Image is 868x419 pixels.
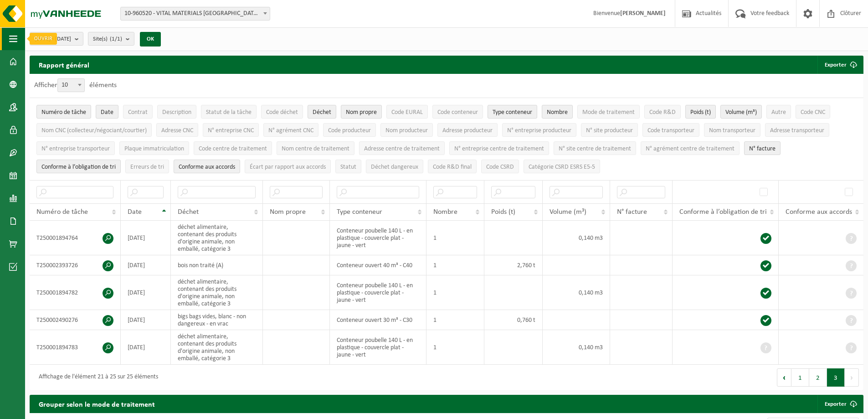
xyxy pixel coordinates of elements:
[647,127,694,134] span: Code transporteur
[366,160,423,173] button: Déchet dangereux : Activate to sort
[308,105,336,119] button: DéchetDéchet: Activate to sort
[171,255,263,275] td: bois non traité (A)
[41,127,147,134] span: Nom CNC (collecteur/négociant/courtier)
[328,127,371,134] span: Code producteur
[261,105,303,119] button: Code déchetCode déchet: Activate to sort
[507,127,571,134] span: N° entreprise producteur
[380,123,433,137] button: Nom producteurNom producteur: Activate to sort
[208,127,254,134] span: N° entreprise CNC
[559,145,631,152] span: N° site centre de traitement
[174,160,240,173] button: Conforme aux accords : Activate to sort
[720,105,762,119] button: Volume (m³)Volume (m³): Activate to sort
[484,255,543,275] td: 2,760 t
[330,330,426,365] td: Conteneur poubelle 140 L - en plastique - couvercle plat - jaune - vert
[140,32,161,47] button: OK
[335,160,361,173] button: StatutStatut: Activate to sort
[432,105,483,119] button: Code conteneurCode conteneur: Activate to sort
[199,145,267,152] span: Code centre de traitement
[270,208,306,216] span: Nom propre
[35,32,71,46] span: [DATE] - [DATE]
[582,109,635,116] span: Mode de traitement
[524,160,600,173] button: Catégorie CSRD ESRS E5-5Catégorie CSRD ESRS E5-5: Activate to sort
[30,32,83,46] button: [DATE] - [DATE]
[124,145,184,152] span: Plaque immatriculation
[744,141,781,155] button: N° factureN° facture: Activate to sort
[121,275,171,310] td: [DATE]
[330,221,426,255] td: Conteneur poubelle 140 L - en plastique - couvercle plat - jaune - vert
[120,7,270,21] span: 10-960520 - VITAL MATERIALS BELGIUM S.A. - TILLY
[437,109,478,116] span: Code conteneur
[426,330,484,365] td: 1
[41,145,110,152] span: N° entreprise transporteur
[171,275,263,310] td: déchet alimentaire, contenant des produits d'origine animale, non emballé, catégorie 3
[157,105,196,119] button: DescriptionDescription: Activate to sort
[30,275,121,310] td: T250001894782
[709,127,755,134] span: Nom transporteur
[809,368,827,387] button: 2
[128,208,142,216] span: Date
[827,368,845,387] button: 3
[171,310,263,330] td: bigs bags vides, blanc - non dangereux - en vrac
[313,109,331,116] span: Déchet
[620,10,666,17] strong: [PERSON_NAME]
[277,141,354,155] button: Nom centre de traitementNom centre de traitement: Activate to sort
[786,208,852,216] span: Conforme aux accords
[481,160,519,173] button: Code CSRDCode CSRD: Activate to sort
[791,368,809,387] button: 1
[817,56,863,74] button: Exporter
[646,145,734,152] span: N° agrément centre de traitement
[426,275,484,310] td: 1
[845,368,859,387] button: Next
[36,105,91,119] button: Numéro de tâcheNuméro de tâche: Activate to sort
[542,105,573,119] button: NombreNombre: Activate to sort
[685,105,716,119] button: Poids (t)Poids (t): Activate to sort
[30,395,164,413] h2: Grouper selon le mode de traitement
[771,109,786,116] span: Autre
[442,127,493,134] span: Adresse producteur
[491,208,515,216] span: Poids (t)
[110,36,122,42] count: (1/1)
[57,78,85,92] span: 10
[34,82,117,89] label: Afficher éléments
[330,275,426,310] td: Conteneur poubelle 140 L - en plastique - couvercle plat - jaune - vert
[426,310,484,330] td: 1
[162,109,191,116] span: Description
[543,330,611,365] td: 0,140 m3
[801,109,825,116] span: Code CNC
[282,145,349,152] span: Nom centre de traitement
[391,109,423,116] span: Code EURAL
[486,164,514,171] span: Code CSRD
[449,141,549,155] button: N° entreprise centre de traitementN° entreprise centre de traitement: Activate to sort
[337,208,382,216] span: Type conteneur
[428,160,477,173] button: Code R&D finalCode R&amp;D final: Activate to sort
[36,160,121,173] button: Conforme à l’obligation de tri : Activate to sort
[817,395,863,413] a: Exporter
[502,123,576,137] button: N° entreprise producteurN° entreprise producteur: Activate to sort
[454,145,544,152] span: N° entreprise centre de traitement
[704,123,760,137] button: Nom transporteurNom transporteur: Activate to sort
[330,310,426,330] td: Conteneur ouvert 30 m³ - C30
[245,160,331,173] button: Écart par rapport aux accordsÉcart par rapport aux accords: Activate to sort
[323,123,376,137] button: Code producteurCode producteur: Activate to sort
[41,164,116,171] span: Conforme à l’obligation de tri
[340,164,356,171] span: Statut
[121,310,171,330] td: [DATE]
[30,310,121,330] td: T250002490276
[36,141,115,155] button: N° entreprise transporteurN° entreprise transporteur: Activate to sort
[529,164,595,171] span: Catégorie CSRD ESRS E5-5
[385,127,428,134] span: Nom producteur
[796,105,830,119] button: Code CNCCode CNC: Activate to sort
[125,160,169,173] button: Erreurs de triErreurs de tri: Activate to sort
[644,105,681,119] button: Code R&DCode R&amp;D: Activate to sort
[194,141,272,155] button: Code centre de traitementCode centre de traitement: Activate to sort
[386,105,428,119] button: Code EURALCode EURAL: Activate to sort
[201,105,257,119] button: Statut de la tâcheStatut de la tâche: Activate to sort
[554,141,636,155] button: N° site centre de traitementN° site centre de traitement: Activate to sort
[30,56,98,74] h2: Rapport général
[88,32,134,46] button: Site(s)(1/1)
[36,208,88,216] span: Numéro de tâche
[550,208,586,216] span: Volume (m³)
[250,164,326,171] span: Écart par rapport aux accords
[437,123,498,137] button: Adresse producteurAdresse producteur: Activate to sort
[41,109,86,116] span: Numéro de tâche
